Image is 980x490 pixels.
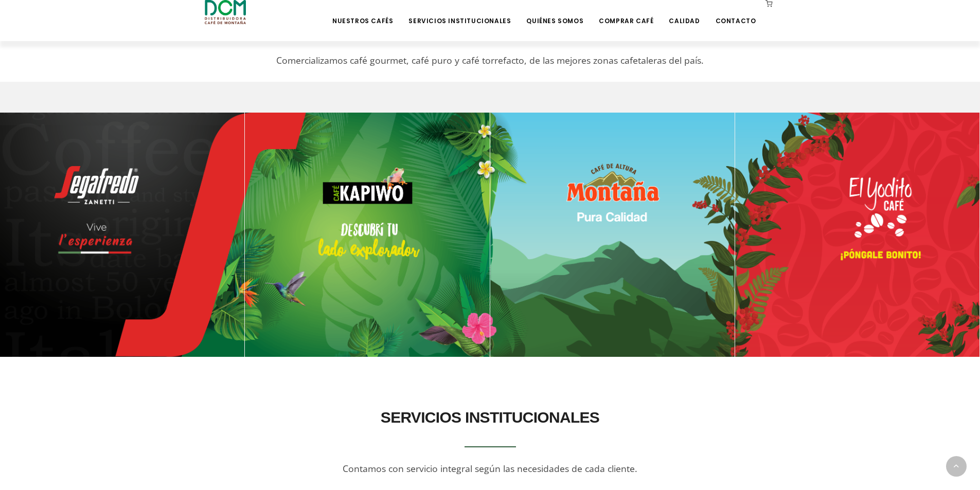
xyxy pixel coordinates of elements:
[709,1,762,25] a: Contacto
[300,403,680,432] h2: SERVICIOS INSTITUCIONALES
[402,1,517,25] a: Servicios Institucionales
[276,54,704,66] span: Comercializamos café gourmet, café puro y café torrefacto, de las mejores zonas cafetaleras del p...
[490,113,735,357] img: DCM-WEB-HOME-MARCAS-481X481-03-min.png
[663,1,706,25] a: Calidad
[520,1,590,25] a: Quiénes Somos
[326,1,399,25] a: Nuestros Cafés
[735,113,979,357] img: DCM-WEB-HOME-MARCAS-481X481-04-min.png
[343,462,637,475] span: Contamos con servicio integral según las necesidades de cada cliente.
[593,1,660,25] a: Comprar Café
[245,113,489,357] img: DCM-WEB-HOME-MARCAS-481X481-02-min.png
